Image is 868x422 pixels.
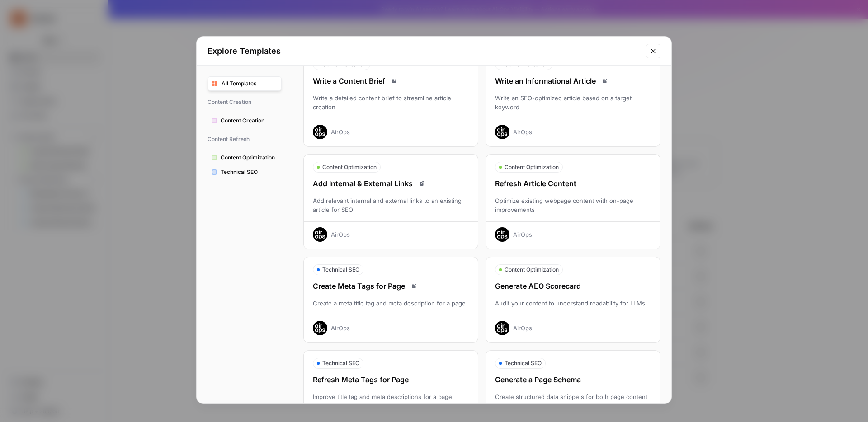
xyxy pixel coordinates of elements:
span: Content Creation [221,117,278,125]
button: Close modal [646,44,660,58]
a: Read docs [389,75,400,86]
span: Technical SEO [322,359,359,367]
button: Technical SEOCreate Meta Tags for PageRead docsCreate a meta title tag and meta description for a... [303,257,478,343]
span: Technical SEO [505,359,542,367]
div: Refresh Article Content [486,178,660,189]
div: AirOps [331,230,350,239]
span: Content Optimization [322,163,377,171]
button: Content Optimization [208,150,282,165]
button: Content Creation [208,113,282,128]
div: Write a detailed content brief to streamline article creation [304,94,478,112]
div: Generate a Page Schema [486,374,660,385]
span: Content Optimization [505,163,559,171]
div: Generate AEO Scorecard [486,281,660,291]
button: Content OptimizationAdd Internal & External LinksRead docsAdd relevant internal and external link... [303,154,478,249]
div: Create structured data snippets for both page content and images [486,392,660,410]
span: Content Creation [208,94,282,110]
div: AirOps [513,230,532,239]
button: Content OptimizationRefresh Article ContentOptimize existing webpage content with on-page improve... [486,154,660,249]
div: Write a Content Brief [304,75,478,86]
button: Content OptimizationGenerate AEO ScorecardAudit your content to understand readability for LLMsAi... [486,257,660,343]
h2: Explore Templates [208,45,641,57]
div: Create Meta Tags for Page [304,281,478,291]
button: Content CreationWrite a Content BriefRead docsWrite a detailed content brief to streamline articl... [303,52,478,147]
span: Content Refresh [208,131,282,147]
div: AirOps [513,324,532,333]
div: Optimize existing webpage content with on-page improvements [486,196,660,214]
a: Read docs [416,178,427,189]
div: Add Internal & External Links [304,178,478,189]
span: Content Optimization [221,154,278,162]
span: Content Optimization [505,266,559,274]
div: Write an SEO-optimized article based on a target keyword [486,94,660,112]
span: Technical SEO [322,266,359,274]
span: All Templates [222,80,278,88]
div: AirOps [331,127,350,136]
div: Write an Informational Article [486,75,660,86]
div: Refresh Meta Tags for Page [304,374,478,385]
button: All Templates [208,76,282,91]
a: Read docs [409,281,420,291]
div: Create a meta title tag and meta description for a page [304,299,478,308]
div: Audit your content to understand readability for LLMs [486,299,660,308]
div: AirOps [331,324,350,333]
div: Add relevant internal and external links to an existing article for SEO [304,196,478,214]
div: Improve title tag and meta descriptions for a page [304,392,478,410]
div: AirOps [513,127,532,136]
span: Technical SEO [221,168,278,176]
a: Read docs [599,75,610,86]
button: Content CreationWrite an Informational ArticleRead docsWrite an SEO-optimized article based on a ... [486,52,660,147]
button: Technical SEO [208,165,282,179]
